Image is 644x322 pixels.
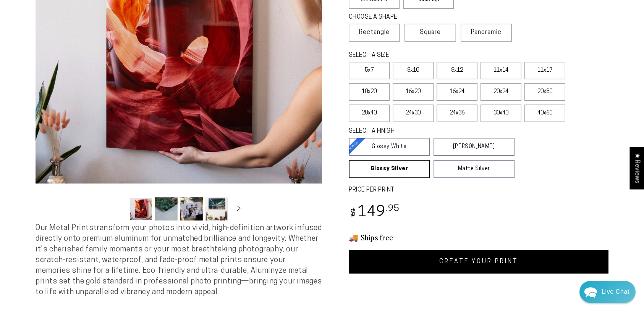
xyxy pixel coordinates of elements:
[434,138,515,156] a: [PERSON_NAME]
[129,197,152,221] button: Load image 1 in gallery view
[350,209,356,219] span: $
[36,224,322,296] span: Our Metal Prints transform your photos into vivid, high-definition artwork infused directly onto ...
[349,232,608,242] h3: 🚚 Ships free
[471,29,502,35] span: Panoramic
[524,83,565,101] label: 20x30
[524,62,565,79] label: 11x17
[155,197,178,221] button: Load image 2 in gallery view
[524,105,565,122] label: 40x60
[481,105,521,122] label: 30x40
[110,200,127,217] button: Slide left
[434,160,515,178] a: Matte Silver
[230,200,247,217] button: Slide right
[359,28,390,37] span: Rectangle
[393,83,434,101] label: 16x20
[602,281,629,303] div: Contact Us Directly
[437,62,477,79] label: 8x12
[349,51,502,60] legend: SELECT A SIZE
[420,28,441,37] span: Square
[481,83,521,101] label: 20x24
[349,62,390,79] label: 5x7
[180,197,203,221] button: Load image 3 in gallery view
[629,147,644,189] div: Click to open Judge.me floating reviews tab
[349,160,430,178] a: Glossy Silver
[386,204,400,213] sup: .95
[349,105,390,122] label: 20x40
[437,83,477,101] label: 16x24
[205,197,228,221] button: Load image 4 in gallery view
[349,13,448,22] legend: CHOOSE A SHAPE
[349,250,608,274] a: CREATE YOUR PRINT
[393,105,434,122] label: 24x30
[349,83,390,101] label: 10x20
[349,186,608,195] label: PRICE PER PRINT
[437,105,477,122] label: 24x36
[481,62,521,79] label: 11x14
[349,127,496,136] legend: SELECT A FINISH
[579,281,636,303] div: Chat widget toggle
[349,138,430,156] a: Glossy White
[349,205,400,220] bdi: 149
[393,62,434,79] label: 8x10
